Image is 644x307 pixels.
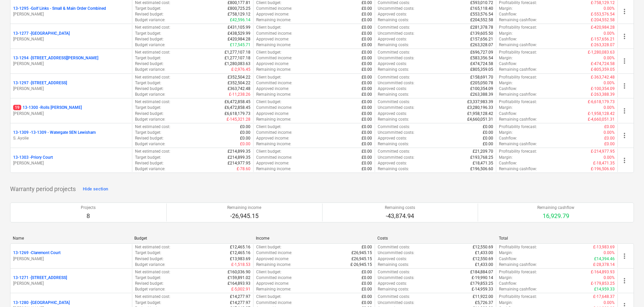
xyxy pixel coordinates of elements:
p: [PERSON_NAME] [13,111,129,117]
p: 13-1269 - Claremont Court [13,250,61,256]
p: £-1,958,128.42 [588,111,615,117]
p: Remaining costs [385,205,415,211]
p: 8 [81,212,96,220]
p: £-1,280,083.63 [588,50,615,55]
p: Approved income : [256,86,289,92]
p: Margin : [499,80,513,86]
p: Profitability forecast : [499,50,537,55]
p: Margin : [499,155,513,160]
p: £0.00 [362,124,372,130]
p: £0.00 [362,6,372,11]
p: £0.00 [362,86,372,92]
p: £0.00 [604,141,615,147]
div: Hide section [83,185,108,193]
p: £21,209.70 [473,149,493,154]
p: Revised budget : [135,11,164,17]
p: £281,378.78 [470,25,493,30]
p: £0.00 [362,130,372,135]
p: Cashflow : [499,135,517,141]
p: Client budget : [256,25,281,30]
p: £13,983.69 [230,256,250,262]
p: Committed costs : [378,244,410,250]
p: £0.00 [362,135,372,141]
p: Committed income : [256,130,292,135]
p: Remaining cashflow : [499,17,537,23]
p: £0.00 [362,244,372,250]
div: Budget [134,236,250,241]
p: Remaining costs : [378,141,409,147]
div: 13-1269 -Claremont Court[PERSON_NAME] [13,250,129,262]
p: Remaining income : [256,92,291,97]
p: Revised budget : [135,36,164,42]
p: [PERSON_NAME] [13,86,129,92]
p: Uncommitted costs : [378,105,414,111]
p: £0.00 [483,124,493,130]
p: £474,724.58 [470,61,493,67]
p: £-204,552.58 [591,17,615,23]
p: £0.00 [240,135,250,141]
p: [PERSON_NAME] [13,61,129,67]
p: -26,945.15 [227,212,261,220]
p: £14,394.46 [594,256,615,262]
p: £17,545.71 [230,42,250,48]
p: £0.00 [362,17,372,23]
p: Remaining income : [256,262,291,268]
p: Remaining income : [256,17,291,23]
p: 13-1309 - 13-1309 - Watergate SEN Lewisham [13,130,96,135]
p: £42,596.14 [230,17,250,23]
p: Cashflow : [499,11,517,17]
div: 13-1294 -[STREET_ADDRESS][PERSON_NAME][PERSON_NAME] [13,55,129,67]
p: Approved costs : [378,256,407,262]
span: more_vert [620,82,629,90]
p: £139,605.50 [470,31,493,36]
p: £214,977.95 [228,160,250,166]
p: 13-1271 - [STREET_ADDRESS] [13,275,67,281]
p: Remaining costs : [378,117,409,122]
p: £-11,238.26 [229,92,250,97]
p: £583,356.54 [470,55,493,61]
p: Net estimated cost : [135,244,170,250]
p: Revised budget : [135,160,164,166]
p: £-18,471.35 [593,160,615,166]
p: Target budget : [135,130,161,135]
p: Approved costs : [378,160,407,166]
p: Budget variance : [135,67,165,72]
p: £0.00 [362,160,372,166]
p: Uncommitted costs : [378,130,414,135]
p: Target budget : [135,250,161,256]
p: Committed costs : [378,50,410,55]
p: 13-1277 - [GEOGRAPHIC_DATA] [13,31,70,36]
span: more_vert [620,32,629,40]
p: £363,742.48 [228,86,250,92]
p: £12,550.69 [473,256,493,262]
p: £1,280,083.63 [225,61,250,67]
p: £0.00 [362,25,372,30]
p: Budget variance : [135,262,165,268]
p: Target budget : [135,80,161,86]
p: 13-1295 - Golf Links - Small & Main Order Combined [13,6,106,11]
p: Uncommitted costs : [378,55,414,61]
p: £214,899.35 [228,155,250,160]
p: [PERSON_NAME] [13,36,129,42]
p: Committed income : [256,6,292,11]
p: Approved income : [256,135,289,141]
p: £-805,359.05 [591,67,615,72]
p: £420,984.28 [228,36,250,42]
div: Income [256,236,372,241]
p: £0.00 [362,166,372,172]
p: Cashflow : [499,86,517,92]
p: Uncommitted costs : [378,6,414,11]
p: Approved income : [256,61,289,67]
p: Uncommitted costs : [378,80,414,86]
p: £0.00 [483,135,493,141]
p: Client budget : [256,50,281,55]
div: Total [499,236,615,241]
p: £0.00 [362,155,372,160]
p: S. Ayolie [13,135,129,141]
p: Budget variance : [135,141,165,147]
p: £696,727.09 [470,50,493,55]
p: £-13,983.69 [593,244,615,250]
p: Target budget : [135,155,161,160]
p: Remaining cashflow [537,205,574,211]
p: Remaining costs : [378,262,409,268]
